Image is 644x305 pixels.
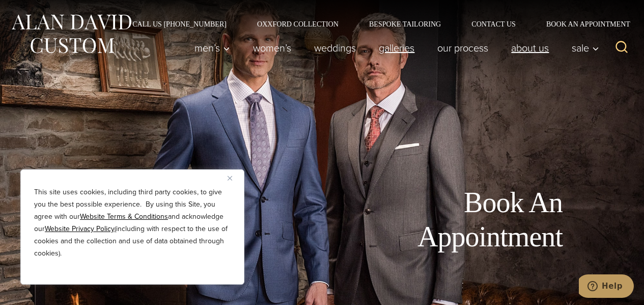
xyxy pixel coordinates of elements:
a: Website Privacy Policy [45,223,115,234]
button: View Search Form [609,36,634,60]
nav: Primary Navigation [183,38,605,58]
img: Close [228,176,232,181]
a: About Us [500,38,561,58]
img: Alan David Custom [10,11,132,57]
button: Close [228,172,240,184]
a: Contact Us [456,20,531,28]
iframe: Opens a widget where you can chat to one of our agents [579,274,634,300]
a: Women’s [242,38,303,58]
a: Website Terms & Conditions [80,211,168,222]
a: Call Us [PHONE_NUMBER] [117,20,242,28]
button: Child menu of Sale [561,38,605,58]
p: This site uses cookies, including third party cookies, to give you the best possible experience. ... [34,186,231,260]
nav: Secondary Navigation [117,20,634,28]
a: Our Process [426,38,500,58]
button: Child menu of Men’s [183,38,242,58]
a: Bespoke Tailoring [354,20,456,28]
a: Galleries [368,38,426,58]
a: weddings [303,38,368,58]
a: Oxxford Collection [242,20,354,28]
h1: Book An Appointment [333,186,563,254]
a: Book an Appointment [531,20,634,28]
